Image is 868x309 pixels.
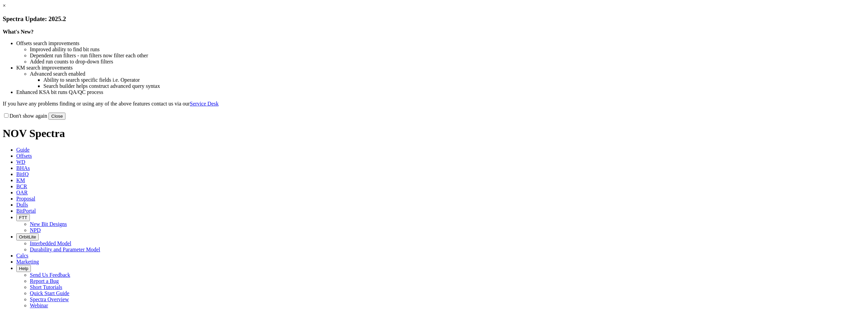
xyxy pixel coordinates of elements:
[3,101,865,107] p: If you have any problems finding or using any of the above features contact us via our
[16,89,865,95] li: Enhanced KSA bit runs QA/QC process
[16,147,29,153] span: Guide
[30,303,48,308] a: Webinar
[16,208,36,214] span: BitPortal
[30,272,70,278] a: Send Us Feedback
[30,59,865,65] li: Added run counts to drop-down filters
[16,171,28,177] span: BitIQ
[16,196,35,201] span: Proposal
[43,83,865,89] li: Search builder helps construct advanced query syntax
[3,15,865,23] h3: Spectra Update: 2025.2
[3,3,6,8] a: ×
[3,127,865,140] h1: NOV Spectra
[16,65,865,71] li: KM search improvements
[19,234,36,239] span: OrbitLite
[48,113,65,120] button: Close
[30,296,69,302] a: Spectra Overview
[19,215,27,220] span: FTT
[16,165,30,171] span: BHAs
[16,253,28,258] span: Calcs
[19,266,28,271] span: Help
[30,290,69,296] a: Quick Start Guide
[16,40,865,46] li: Offsets search improvements
[16,159,25,165] span: WD
[16,184,27,189] span: BCR
[16,177,25,183] span: KM
[30,71,865,77] li: Advanced search enabled
[30,284,62,290] a: Short Tutorials
[16,190,28,195] span: OAR
[30,278,59,284] a: Report a Bug
[190,101,219,107] a: Service Desk
[16,202,28,208] span: Dulls
[16,153,32,159] span: Offsets
[30,221,67,227] a: New Bit Designs
[30,240,71,246] a: Interbedded Model
[30,227,41,233] a: NPD
[3,113,47,119] label: Don't show again
[30,53,865,59] li: Dependent run filters - run filters now filter each other
[30,46,865,53] li: Improved ability to find bit runs
[4,113,8,118] input: Don't show again
[3,29,34,35] strong: What's New?
[30,247,100,252] a: Durability and Parameter Model
[43,77,865,83] li: Ability to search specific fields i.e. Operator
[16,259,39,265] span: Marketing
